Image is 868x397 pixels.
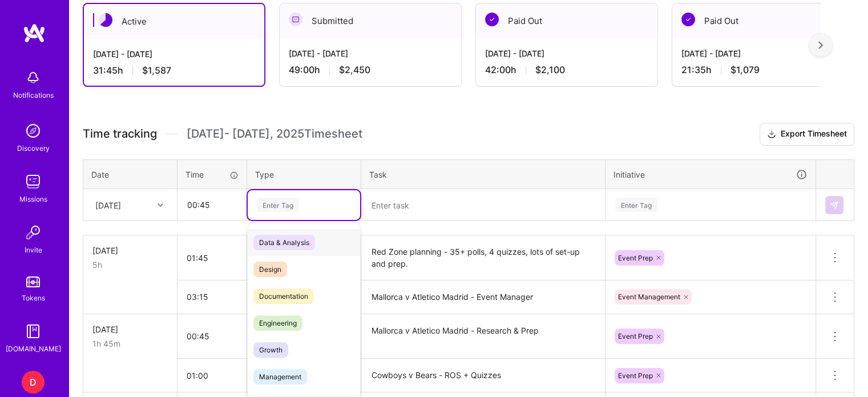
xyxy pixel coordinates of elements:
div: Notifications [13,89,54,101]
img: tokens [26,276,40,287]
div: [DATE] [92,244,168,256]
div: D [22,371,45,394]
div: [DATE] - [DATE] [485,47,648,59]
textarea: Cowboys v Bears - ROS + Quizzes [362,360,604,391]
div: 21:35 h [681,64,845,76]
span: Documentation [253,288,314,304]
div: Missions [19,193,47,205]
img: guide book [22,320,45,343]
div: Enter Tag [257,196,299,214]
th: Date [83,159,177,189]
span: Management [253,369,307,384]
span: $1,587 [142,65,171,77]
img: Submit [830,200,839,210]
div: Enter Tag [615,196,657,214]
span: Event Prep [618,371,653,380]
span: Engineering [253,315,302,331]
div: Discovery [17,142,50,154]
span: $2,100 [535,64,565,76]
img: logo [23,23,46,43]
img: Invite [22,221,45,244]
img: Submitted [289,13,302,26]
input: HH:MM [177,282,247,312]
span: Event Prep [618,332,653,340]
div: Initiative [613,168,808,181]
input: HH:MM [177,360,247,391]
span: Event Prep [618,254,653,262]
img: Paid Out [681,13,695,26]
div: [DATE] [95,199,121,211]
th: Task [361,159,605,189]
textarea: Red Zone planning - 35+ polls, 4 quizzes, lots of set-up and prep. [362,236,604,279]
div: [DOMAIN_NAME] [6,343,61,355]
span: Design [253,262,287,277]
div: [DATE] [92,323,168,335]
div: Submitted [280,3,461,38]
textarea: Mallorca v Atletico Madrid - Research & Prep [362,315,604,358]
img: Paid Out [485,13,499,26]
div: [DATE] - [DATE] [93,48,255,60]
th: Type [247,159,361,189]
span: [DATE] - [DATE] , 2025 Timesheet [187,127,362,141]
div: Time [185,169,239,181]
div: [DATE] - [DATE] [289,47,452,59]
textarea: Mallorca v Atletico Madrid - Event Manager [362,282,604,313]
img: discovery [22,119,45,142]
input: HH:MM [177,243,247,273]
div: 1h 45m [92,338,168,350]
img: right [818,41,823,49]
input: HH:MM [177,321,247,351]
span: Data & Analysis [253,235,315,250]
span: Growth [253,342,288,358]
a: D [19,371,47,394]
span: Event Management [618,292,680,301]
div: 31:45 h [93,65,255,77]
input: HH:MM [178,190,246,220]
div: [DATE] - [DATE] [681,47,845,59]
i: icon Chevron [158,202,163,208]
div: Paid Out [476,3,657,38]
div: 5h [92,259,168,271]
img: teamwork [22,170,45,193]
div: Paid Out [672,3,854,38]
span: $2,450 [339,64,370,76]
div: 42:00 h [485,64,648,76]
img: Active [99,13,112,27]
button: Export Timesheet [760,123,854,146]
div: Active [84,4,264,39]
div: Tokens [22,292,45,304]
div: 49:00 h [289,64,452,76]
span: Time tracking [83,127,157,141]
i: icon Download [767,129,776,141]
img: bell [22,66,45,89]
span: $1,079 [730,64,760,76]
div: Invite [25,244,42,256]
